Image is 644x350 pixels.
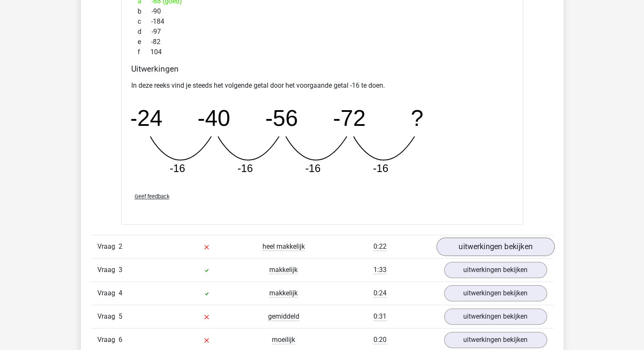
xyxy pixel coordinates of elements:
div: -97 [131,27,513,37]
span: Vraag [97,265,119,275]
span: 1:33 [373,266,387,274]
span: d [138,27,152,37]
span: 3 [119,266,122,274]
tspan: -40 [197,106,230,131]
div: 104 [131,47,513,57]
div: -184 [131,17,513,27]
tspan: -56 [265,106,298,131]
tspan: ? [411,106,423,131]
span: b [138,6,152,17]
span: Vraag [97,242,119,252]
span: Vraag [97,288,119,298]
span: 2 [119,242,122,250]
tspan: -16 [305,162,320,174]
span: Geef feedback [135,193,169,200]
a: uitwerkingen bekijken [444,262,547,278]
a: uitwerkingen bekijken [444,285,547,301]
span: 0:31 [373,312,387,321]
span: 5 [119,312,122,320]
span: heel makkelijk [263,242,305,251]
div: -90 [131,6,513,17]
h4: Uitwerkingen [131,64,513,74]
p: In deze reeks vind je steeds het volgende getal door het voorgaande getal -16 te doen. [131,81,513,91]
tspan: -24 [130,106,162,131]
a: uitwerkingen bekijken [444,332,547,348]
span: c [138,17,151,27]
a: uitwerkingen bekijken [444,308,547,325]
tspan: -16 [373,162,388,174]
span: 4 [119,289,122,297]
span: makkelijk [269,266,298,274]
div: -82 [131,37,513,47]
span: 0:24 [373,289,387,297]
span: makkelijk [269,289,298,297]
span: moeilijk [272,336,295,344]
tspan: -16 [169,162,185,174]
span: 0:22 [373,242,387,251]
span: 0:20 [373,336,387,344]
span: gemiddeld [268,312,299,321]
span: e [138,37,151,47]
tspan: -16 [237,162,252,174]
span: Vraag [97,335,119,345]
span: Vraag [97,311,119,322]
tspan: -72 [333,106,365,131]
span: 6 [119,336,122,344]
a: uitwerkingen bekijken [436,237,554,256]
span: f [138,47,150,57]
